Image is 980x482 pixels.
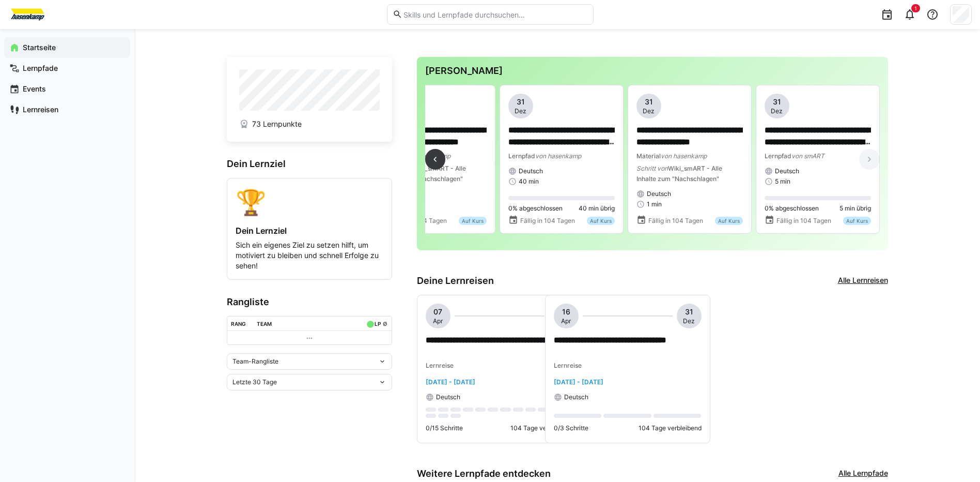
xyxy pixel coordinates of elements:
span: 1 min [647,200,662,208]
span: Letzte 30 Tage [232,378,277,386]
div: Team [257,321,272,327]
span: Schritt von [636,164,668,172]
span: von smART [791,152,825,160]
span: Deutsch [519,167,543,175]
span: Fällig in 104 Tagen [776,217,831,225]
p: 104 Tage verbleibend [639,424,702,432]
span: [DATE] - [DATE] [426,378,475,386]
span: Deutsch [436,393,460,401]
h3: [PERSON_NAME] [425,65,880,77]
div: Auf Kurs [843,217,871,225]
h3: Deine Lernreisen [417,275,494,287]
span: 5 min übrig [839,204,871,213]
span: Lernreise [426,361,454,369]
span: 16 [562,307,570,317]
span: 31 [773,97,781,107]
span: Apr [433,317,443,325]
h3: Rangliste [227,296,392,308]
span: Wiki_smART - Alle Inhalte zum "Nachschlagen" [636,164,722,183]
a: ø [383,319,387,327]
div: Auf Kurs [715,217,743,225]
div: 🏆 [236,187,383,217]
span: [DATE] - [DATE] [554,378,603,386]
span: von hasenkamp [535,152,581,160]
span: 40 min übrig [579,204,615,213]
a: Alle Lernpfade [838,468,888,479]
div: Auf Kurs [587,217,615,225]
span: Team-Rangliste [232,357,278,366]
span: Deutsch [564,393,588,401]
span: 07 [433,307,442,317]
span: 1 [914,5,917,11]
div: Auf Kurs [459,217,487,225]
input: Skills und Lernpfade durchsuchen… [402,10,587,19]
h3: Dein Lernziel [227,158,392,170]
span: Deutsch [775,167,799,175]
span: Lernpfad [508,152,535,160]
span: von hasenkamp [405,152,450,160]
a: Alle Lernreisen [838,275,888,287]
span: 73 Lernpunkte [252,119,302,129]
span: 31 [645,97,653,107]
span: Apr [561,317,571,325]
span: Deutsch [647,190,671,198]
span: 31 [517,97,525,107]
div: Rang [231,321,246,327]
span: Fällig in 104 Tagen [520,217,575,225]
div: LP [375,321,381,327]
h3: Weitere Lernpfade entdecken [417,468,551,479]
span: Lernpfad [765,152,791,160]
span: Dez [683,317,695,325]
p: Sich ein eigenes Ziel zu setzen hilft, um motiviert zu bleiben und schnell Erfolge zu sehen! [236,240,383,271]
span: von hasenkamp [661,152,707,160]
span: Dez [771,107,783,115]
span: Material [636,152,661,160]
span: Dez [515,107,526,115]
span: Fällig in 104 Tagen [648,217,703,225]
h4: Dein Lernziel [236,225,383,236]
p: 0/15 Schritte [426,424,463,432]
span: 0% abgeschlossen [508,204,563,213]
span: Dez [643,107,655,115]
p: 104 Tage verbleibend [510,424,573,432]
span: Lernreise [554,361,582,369]
span: 31 [685,307,693,317]
p: 0/3 Schritte [554,424,588,432]
span: 0% abgeschlossen [765,204,819,213]
span: 5 min [775,177,790,186]
span: 40 min [519,177,539,186]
